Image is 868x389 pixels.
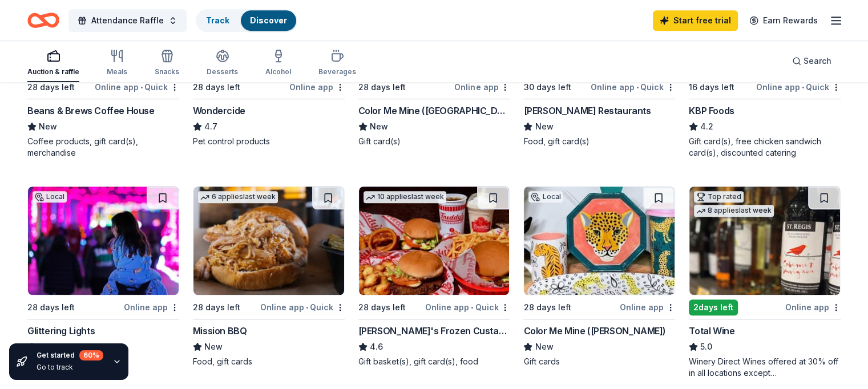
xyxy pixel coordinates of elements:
[207,67,238,76] div: Desserts
[358,301,406,314] div: 28 days left
[198,191,278,203] div: 6 applies last week
[523,356,675,367] div: Gift cards
[653,10,738,31] a: Start free trial
[523,104,651,117] div: [PERSON_NAME] Restaurants
[535,340,553,354] span: New
[364,191,446,203] div: 10 applies last week
[591,80,675,94] div: Online app Quick
[689,356,841,379] div: Winery Direct Wines offered at 30% off in all locations except [GEOGRAPHIC_DATA], [GEOGRAPHIC_DAT...
[471,303,473,312] span: •
[358,104,510,117] div: Color Me Mine ([GEOGRAPHIC_DATA])
[636,83,639,92] span: •
[306,303,308,312] span: •
[37,363,103,372] div: Go to track
[804,54,831,68] span: Search
[124,300,179,314] div: Online app
[318,67,356,76] div: Beverages
[425,300,510,314] div: Online app Quick
[523,301,571,314] div: 28 days left
[370,120,388,133] span: New
[27,104,155,117] div: Beans & Brews Coffee House
[27,136,179,159] div: Coffee products, gift card(s), merchandise
[33,191,67,202] div: Local
[694,205,774,217] div: 8 applies last week
[689,187,840,295] img: Image for Total Wine
[39,120,57,133] span: New
[193,186,345,367] a: Image for Mission BBQ6 applieslast week28 days leftOnline app•QuickMission BBQNewFood, gift cards
[107,67,127,76] div: Meals
[155,67,179,76] div: Snacks
[204,340,223,354] span: New
[756,80,841,94] div: Online app Quick
[193,104,245,117] div: Wondercide
[265,67,291,76] div: Alcohol
[689,324,734,338] div: Total Wine
[260,300,345,314] div: Online app Quick
[27,301,75,314] div: 28 days left
[524,187,675,295] img: Image for Color Me Mine (Henderson)
[359,187,510,295] img: Image for Freddy's Frozen Custard & Steakburgers
[523,186,675,367] a: Image for Color Me Mine (Henderson)Local28 days leftOnline appColor Me Mine ([PERSON_NAME])NewGif...
[193,301,240,314] div: 28 days left
[689,299,738,315] div: 2 days left
[27,44,79,82] button: Auction & raffle
[783,50,841,72] button: Search
[454,80,510,94] div: Online app
[193,136,345,147] div: Pet control products
[689,186,841,379] a: Image for Total WineTop rated8 applieslast week2days leftOnline appTotal Wine5.0Winery Direct Win...
[742,10,825,31] a: Earn Rewards
[155,44,179,82] button: Snacks
[95,80,179,94] div: Online app Quick
[68,9,187,32] button: Attendance Raffle
[689,80,734,94] div: 16 days left
[620,300,675,314] div: Online app
[207,44,238,82] button: Desserts
[37,350,103,360] div: Get started
[79,350,103,360] div: 60 %
[27,7,59,34] a: Home
[27,80,75,94] div: 28 days left
[27,324,95,338] div: Glittering Lights
[523,136,675,147] div: Food, gift card(s)
[289,80,345,94] div: Online app
[193,324,247,338] div: Mission BBQ
[694,191,744,202] div: Top rated
[358,324,510,338] div: [PERSON_NAME]'s Frozen Custard & Steakburgers
[193,187,344,295] img: Image for Mission BBQ
[206,15,229,25] a: Track
[358,136,510,147] div: Gift card(s)
[204,120,217,133] span: 4.7
[528,191,563,202] div: Local
[523,324,665,338] div: Color Me Mine ([PERSON_NAME])
[196,9,297,32] button: TrackDiscover
[358,80,406,94] div: 28 days left
[785,300,841,314] div: Online app
[523,80,571,94] div: 30 days left
[265,44,291,82] button: Alcohol
[140,83,143,92] span: •
[193,80,240,94] div: 28 days left
[700,340,712,354] span: 5.0
[193,356,345,367] div: Food, gift cards
[107,44,127,82] button: Meals
[358,186,510,367] a: Image for Freddy's Frozen Custard & Steakburgers10 applieslast week28 days leftOnline app•Quick[P...
[358,356,510,367] div: Gift basket(s), gift card(s), food
[91,14,164,27] span: Attendance Raffle
[27,186,179,367] a: Image for Glittering LightsLocal28 days leftOnline appGlittering LightsNewTickets, passes, coupons
[28,187,179,295] img: Image for Glittering Lights
[318,44,356,82] button: Beverages
[689,104,734,117] div: KBP Foods
[700,120,713,133] span: 4.2
[250,15,287,25] a: Discover
[689,136,841,159] div: Gift card(s), free chicken sandwich card(s), discounted catering
[535,120,553,133] span: New
[802,83,804,92] span: •
[27,67,79,76] div: Auction & raffle
[370,340,383,354] span: 4.6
